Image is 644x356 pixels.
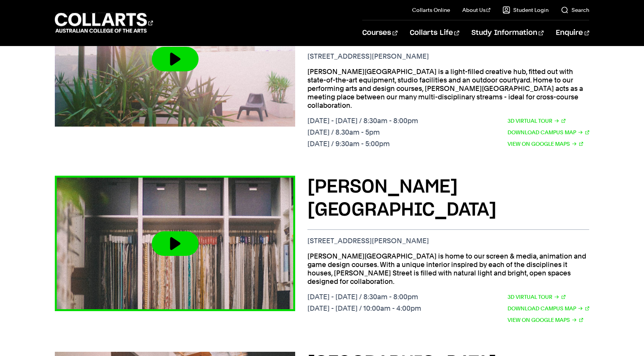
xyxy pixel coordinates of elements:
a: About Us [462,6,491,14]
a: Collarts Online [412,6,450,14]
a: 3D Virtual Tour [508,293,566,301]
p: [DATE] - [DATE] / 10:00am - 4:00pm [307,304,421,313]
p: [DATE] - [DATE] / 8:30am - 8:00pm [307,117,418,125]
div: Go to homepage [55,12,153,34]
a: Courses [362,20,397,46]
p: [DATE] / 9:30am - 5:00pm [307,140,418,148]
a: Collarts Life [410,20,459,46]
a: View on Google Maps [508,140,583,148]
a: Download Campus Map [508,304,590,313]
a: Enquire [556,20,589,46]
p: [DATE] / 8.30am - 5pm [307,128,418,137]
a: 3D Virtual Tour [508,117,566,125]
h3: [PERSON_NAME][GEOGRAPHIC_DATA] [307,176,589,222]
a: View on Google Maps [508,316,583,324]
a: Student Login [503,6,549,14]
a: Search [561,6,589,14]
p: [STREET_ADDRESS][PERSON_NAME] [307,52,589,61]
p: [STREET_ADDRESS][PERSON_NAME] [307,237,589,245]
p: [PERSON_NAME][GEOGRAPHIC_DATA] is home to our screen & media, animation and game design courses. ... [307,252,589,286]
p: [PERSON_NAME][GEOGRAPHIC_DATA] is a light-filled creative hub, fitted out with state-of-the-art e... [307,68,589,110]
a: Download Campus Map [508,128,590,137]
a: Study Information [472,20,544,46]
p: [DATE] - [DATE] / 8:30am - 8:00pm [307,293,421,301]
